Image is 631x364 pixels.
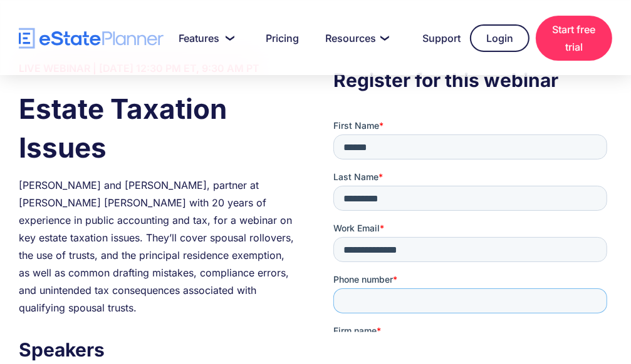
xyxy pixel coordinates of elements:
[333,66,612,94] h3: Register for this webinar
[19,89,298,167] h1: Estate Taxation Issues
[19,176,298,316] div: [PERSON_NAME] and [PERSON_NAME], partner at [PERSON_NAME] [PERSON_NAME] with 20 years of experien...
[164,26,244,51] a: Features
[251,26,304,51] a: Pricing
[536,16,612,61] a: Start free trial
[310,26,401,51] a: Resources
[470,24,529,52] a: Login
[19,28,164,49] a: home
[407,26,464,51] a: Support
[19,335,298,364] h3: Speakers
[333,119,612,332] iframe: Form 0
